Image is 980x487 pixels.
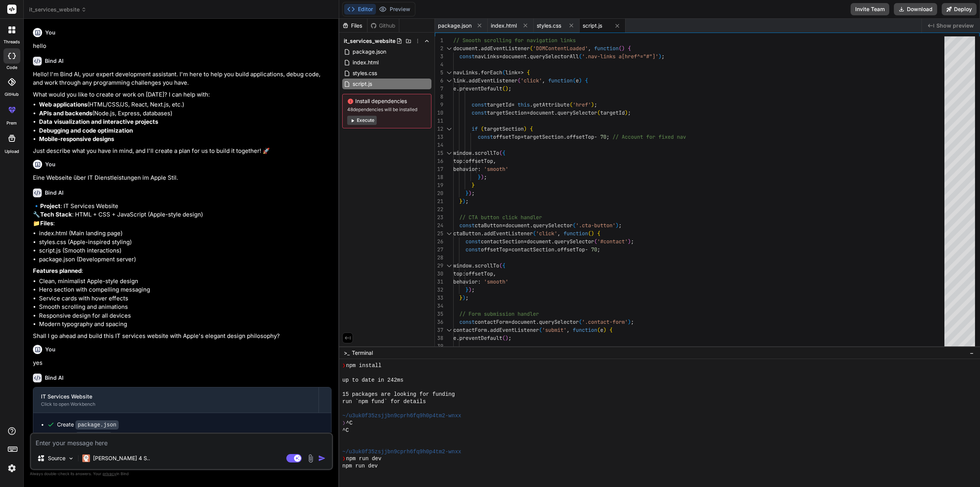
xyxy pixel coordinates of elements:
button: Download [894,3,937,15]
div: 20 [435,189,443,197]
div: 33 [435,294,443,302]
span: : [478,278,481,285]
span: ( [570,101,573,108]
span: , [567,326,570,333]
span: navLinks [453,69,478,76]
span: const [465,246,481,253]
span: . [536,318,539,325]
span: // Form submission handler [459,310,539,317]
div: 27 [435,246,443,254]
span: ( [502,69,505,76]
div: 37 [435,326,443,334]
span: addEventListener [481,45,530,52]
span: document [527,238,551,245]
span: contactForm [475,318,508,325]
p: : [33,267,332,275]
span: const [472,101,487,108]
label: prem [7,120,17,126]
div: 4 [435,61,443,69]
span: ; [631,318,634,325]
span: ) [628,238,631,245]
span: querySelector [539,318,579,325]
div: 9 [435,101,443,109]
li: (Node.js, Express, databases) [39,109,332,118]
div: 8 [435,93,443,101]
span: . [456,335,459,341]
span: : [478,166,481,172]
span: navLinks [475,53,499,60]
span: targetSection [524,133,563,140]
span: . [478,45,481,52]
span: ; [631,238,634,245]
label: threads [3,39,20,45]
span: querySelector [554,238,594,245]
span: preventDefault [459,335,502,341]
span: ( [579,53,582,60]
span: . [465,77,469,84]
span: { [585,77,588,84]
span: . [554,109,557,116]
span: e [576,77,579,84]
div: Click to collapse the range. [444,125,454,133]
span: { [597,230,600,237]
span: - [585,246,588,253]
span: . [478,69,481,76]
span: scrollTo [475,262,499,269]
div: 7 [435,85,443,93]
span: . [563,133,567,140]
div: 26 [435,238,443,246]
span: } [478,174,481,180]
img: icon [318,454,326,462]
span: . [456,85,459,92]
span: window [453,149,472,156]
li: script.js (Smooth interactions) [39,246,332,255]
span: ; [661,53,665,60]
span: addEventListener [469,77,518,84]
span: index.html [352,58,379,67]
span: ( [518,77,521,84]
span: ) [625,109,628,116]
span: } [465,190,469,197]
span: ) [462,294,465,301]
span: querySelector [533,222,573,229]
span: preventDefault [459,85,502,92]
span: = [521,133,524,140]
span: 'href' [573,101,591,108]
span: offsetTop [493,133,521,140]
div: 36 [435,318,443,326]
span: const [478,133,493,140]
span: document [505,222,530,229]
span: ; [594,101,597,108]
span: top [453,270,462,277]
strong: Project [40,202,60,210]
li: Clean, minimalist Apple-style design [39,277,332,286]
span: link [505,69,518,76]
div: 11 [435,117,443,125]
span: ) [524,125,527,132]
strong: Tech Stack [40,211,72,218]
span: = [527,109,530,116]
span: ) [462,198,465,205]
span: styles.css [352,69,378,78]
span: ctaButton [475,222,502,229]
button: Invite Team [851,3,889,15]
span: . [554,246,557,253]
span: ) [505,85,508,92]
span: : [462,270,465,277]
span: it_services_website [29,6,87,13]
span: '#contact' [597,238,628,245]
button: IT Services WebsiteClick to open Workbench [33,387,318,413]
li: Service cards with hover effects [39,294,332,303]
h6: Bind AI [45,57,64,65]
div: 18 [435,173,443,181]
span: , [588,45,591,52]
div: 31 [435,278,443,286]
span: '.contact-form' [582,318,628,325]
span: link [453,77,465,84]
span: { [502,262,505,269]
span: = [502,222,505,229]
span: window [453,262,472,269]
li: package.json (Development server) [39,255,332,264]
span: addEventListener [490,326,539,333]
li: Hero section with compelling messaging [39,285,332,294]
